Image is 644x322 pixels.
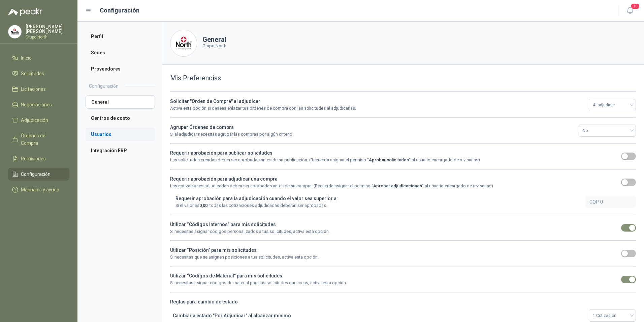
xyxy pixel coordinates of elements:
a: Perfil [86,30,155,43]
span: Manuales y ayuda [21,186,59,193]
b: Reglas para cambio de estado [170,298,636,305]
span: 0 [600,199,631,205]
a: Solicitudes [8,67,69,80]
b: Requerir aprobación para publicar solicitudes [170,150,272,156]
button: 10 [624,5,636,17]
span: 1 Cotización [593,311,632,321]
a: Órdenes de Compra [8,129,69,150]
a: Licitaciones [8,83,69,96]
a: Usuarios [86,128,155,141]
b: Utilizar “Códigos Internos” para mis solicitudes [170,222,276,227]
a: Proveedores [86,62,155,76]
a: Adjudicación [8,114,69,127]
h1: General [202,36,226,43]
a: Centros de costo [86,111,155,125]
a: Inicio [8,52,69,64]
span: Negociaciones [21,101,52,108]
button: COP0 [585,196,636,208]
b: Solicitar "Orden de Compra" al adjudicar [170,99,260,104]
span: Solicitudes [21,70,44,77]
b: Cambiar a estado "Por Adjudicar" al alcanzar mínimo [173,313,291,318]
h1: Configuración [100,6,139,15]
p: [PERSON_NAME] [PERSON_NAME] [26,24,69,34]
p: Si el valor es , todas las cotizaciones adjudicadas deberán ser aprobadas. [175,202,581,209]
img: Company Logo [8,25,21,38]
b: Agrupar Órdenes de compra [170,125,234,130]
span: 10 [631,3,640,9]
span: Adjudicación [21,116,48,124]
b: Aprobar adjudicaciones [373,183,422,188]
h3: Mis Preferencias [170,73,636,83]
b: Utilizar “Códigos de Material” para mis solicitudes [170,273,282,278]
p: Si necesitas asignar códigos de material para las solicitudes que creas, activa esta opción. [170,279,617,286]
a: Remisiones [8,152,69,165]
h2: Configuración [89,82,119,90]
span: COP [589,199,599,205]
img: Company Logo [170,30,197,56]
p: Grupo North [202,43,226,49]
a: General [86,95,155,109]
b: Requerir aprobación para adjudicar una compra [170,176,278,182]
p: Grupo North [26,35,69,39]
p: Si al adjudicar necesitas agrupar las compras por algún criterio [170,131,575,138]
p: Si necesitas asignar códigos personalizados a tus solicitudes, activa esta opción. [170,228,617,235]
a: Sedes [86,46,155,59]
p: Activa esta opción si deseas enlazar tus órdenes de compra con las solicitudes al adjudicarlas. [170,105,585,112]
a: Configuración [8,168,69,181]
b: Utilizar “Posición” para mis solicitudes [170,247,257,253]
b: Aprobar solicitudes [369,157,409,162]
span: No [583,126,632,136]
span: Licitaciones [21,85,46,93]
a: Negociaciones [8,98,69,111]
span: Al adjudicar [593,100,632,110]
a: Integración ERP [86,144,155,157]
p: Las solicitudes creadas deben ser aprobadas antes de su publicación. (Recuerda asignar el permiso... [170,157,617,163]
b: Requerir aprobación para la adjudicación cuando el valor sea superior a: [175,196,338,201]
p: Si necesitas que se asignen posiciones a tus solicitudes, activa esta opción. [170,254,617,261]
b: 0,00 [199,203,207,208]
a: Manuales y ayuda [8,183,69,196]
p: Las cotizaciones adjudicadas deben ser aprobadas antes de su compra. (Recuerda asignar el permiso... [170,183,617,189]
span: Remisiones [21,155,46,162]
span: Inicio [21,54,32,62]
span: Configuración [21,170,51,178]
span: Órdenes de Compra [21,132,63,147]
img: Logo peakr [8,8,42,16]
